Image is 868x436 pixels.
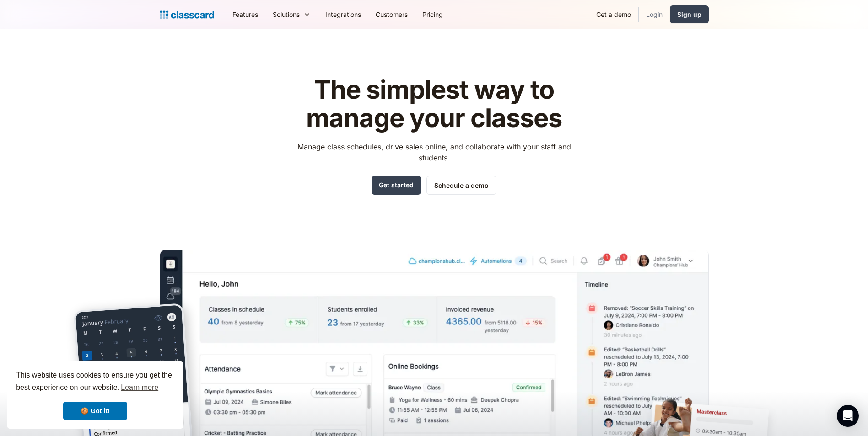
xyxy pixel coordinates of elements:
[160,8,214,21] a: home
[7,361,183,429] div: cookieconsent
[289,141,579,163] p: Manage class schedules, drive sales online, and collaborate with your staff and students.
[225,4,265,25] a: Features
[415,4,450,25] a: Pricing
[119,381,160,394] a: learn more about cookies
[589,4,638,25] a: Get a demo
[372,176,421,195] a: Get started
[289,76,579,132] h1: The simplest way to manage your classes
[273,10,300,19] div: Solutions
[265,4,318,25] div: Solutions
[837,405,859,427] div: Open Intercom Messenger
[677,10,701,19] div: Sign up
[318,4,368,25] a: Integrations
[368,4,415,25] a: Customers
[16,370,174,394] span: This website uses cookies to ensure you get the best experience on our website.
[426,176,496,195] a: Schedule a demo
[63,402,127,420] a: dismiss cookie message
[639,4,670,25] a: Login
[670,5,709,23] a: Sign up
